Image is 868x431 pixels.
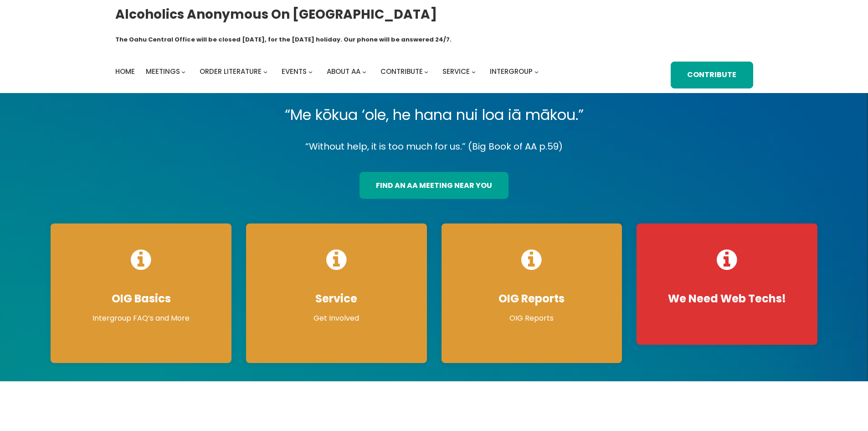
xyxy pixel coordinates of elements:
h4: OIG Basics [60,292,222,306]
button: Service submenu [472,70,476,74]
p: “Me kōkua ‘ole, he hana nui loa iā mākou.” [43,102,825,128]
a: Service [442,65,470,78]
a: Meetings [146,65,180,78]
button: Events submenu [308,70,313,74]
span: Contribute [380,67,423,76]
a: Events [282,65,307,78]
span: Events [282,67,307,76]
p: “Without help, it is too much for us.” (Big Book of AA p.59) [43,139,825,155]
a: About AA [327,65,360,78]
p: OIG Reports [451,313,613,324]
span: Service [442,67,470,76]
button: Contribute submenu [424,70,428,74]
span: Intergroup [490,67,533,76]
p: Get Involved [255,313,418,324]
a: Contribute [671,62,753,88]
span: Meetings [146,67,180,76]
h4: OIG Reports [451,292,613,306]
a: Contribute [380,65,423,78]
nav: Intergroup [115,65,542,78]
span: About AA [327,67,360,76]
button: About AA submenu [362,70,366,74]
a: find an aa meeting near you [360,172,508,199]
span: Home [115,67,135,76]
h1: The Oahu Central Office will be closed [DATE], for the [DATE] holiday. Our phone will be answered... [115,35,452,44]
a: Intergroup [490,65,533,78]
span: Order Literature [200,67,262,76]
button: Meetings submenu [181,70,185,74]
button: Intergroup submenu [534,70,539,74]
p: Intergroup FAQ’s and More [60,313,222,324]
h4: We Need Web Techs! [646,292,808,306]
button: Order Literature submenu [263,70,267,74]
a: Alcoholics Anonymous on [GEOGRAPHIC_DATA] [115,3,437,26]
h4: Service [255,292,418,306]
a: Home [115,65,135,78]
